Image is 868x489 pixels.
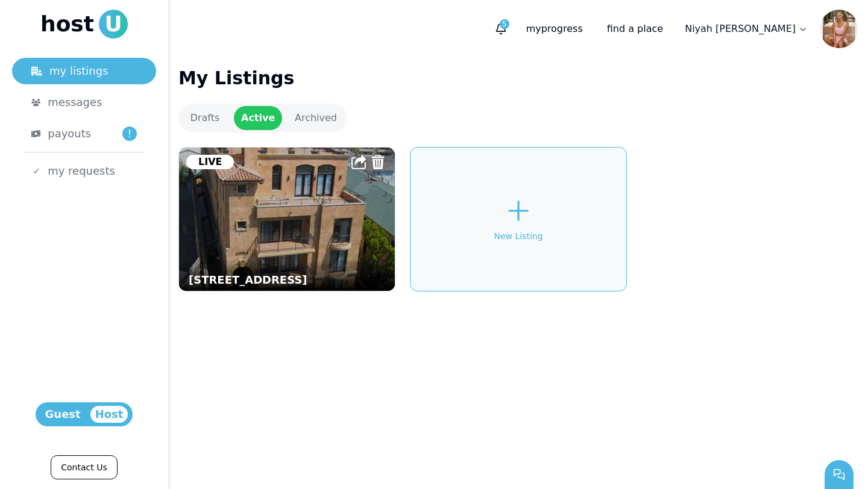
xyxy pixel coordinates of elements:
a: 10984 Strathmore Dr, Los Angeles, CA 90024, USA[STREET_ADDRESS]ShareTrashLive [178,147,395,291]
span: messages [48,94,102,111]
p: [STREET_ADDRESS] [189,274,395,286]
span: Host [90,406,128,423]
span: host [40,12,94,36]
img: Niyah Coleman avatar [820,10,858,48]
span: payouts [48,125,91,142]
img: 10984 Strathmore Dr, Los Angeles, CA 90024, USA [179,148,395,291]
p: Niyah [PERSON_NAME] [685,22,796,36]
span: ! [122,126,137,141]
a: messages [12,89,156,116]
span: Guest [40,406,86,423]
a: Archived [287,106,345,130]
a: Contact Us [51,455,117,479]
a: my requests [12,158,156,184]
h1: My Listings [178,67,858,89]
div: my listings [31,63,137,79]
img: Share [351,155,366,169]
p: progress [517,17,593,41]
a: Drafts [181,106,229,130]
div: Live [186,155,234,169]
a: Niyah [PERSON_NAME] [678,17,815,41]
a: payouts! [12,120,156,147]
span: U [99,10,128,39]
a: Active [234,106,282,130]
span: my [526,23,541,34]
span: 5 [500,19,509,29]
a: find a place [597,17,673,41]
button: 5 [490,18,512,40]
a: New Listing [410,147,627,291]
a: my listings [12,58,156,84]
a: hostU [40,10,128,39]
img: Trash [371,155,385,169]
span: my requests [48,163,115,179]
